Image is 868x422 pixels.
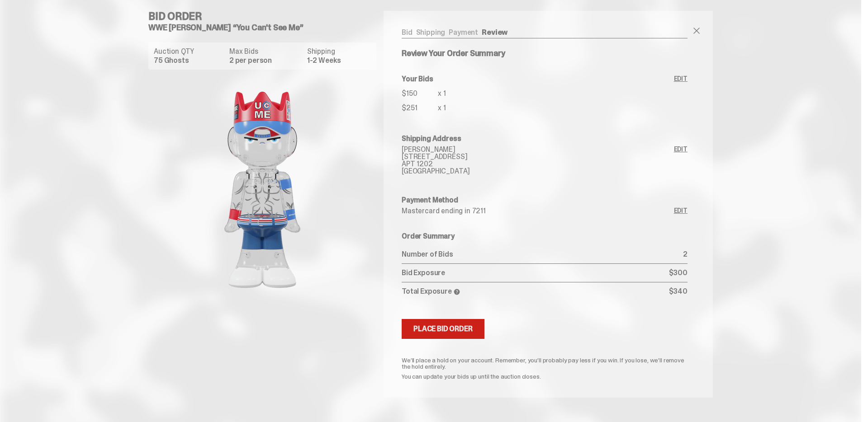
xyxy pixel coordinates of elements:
[229,48,302,55] dt: Max Bids
[402,160,674,168] p: APT 1202
[669,288,688,295] p: $340
[402,319,484,339] button: Place Bid Order
[402,28,413,37] a: Bid
[402,269,669,277] p: Bid Exposure
[154,57,224,64] dd: 75 Ghosts
[172,77,353,303] img: product image
[416,28,446,37] a: Shipping
[148,23,384,32] h5: WWE [PERSON_NAME] “You Can't See Me”
[402,75,674,83] h6: Your Bids
[402,49,688,57] h5: Review Your Order Summary
[402,153,674,160] p: [STREET_ADDRESS]
[402,233,688,240] h6: Order Summary
[402,373,688,380] p: You can update your bids up until the auction closes.
[669,269,688,277] p: $300
[402,288,669,295] p: Total Exposure
[402,104,438,112] p: $251
[154,48,224,55] dt: Auction QTY
[402,207,674,215] p: Mastercard ending in 7211
[413,325,473,333] div: Place Bid Order
[402,90,438,97] p: $150
[674,75,688,117] a: Edit
[307,57,371,64] dd: 1-2 Weeks
[402,197,688,204] h6: Payment Method
[402,251,683,258] p: Number of Bids
[148,11,384,22] h4: Bid Order
[402,135,688,142] h6: Shipping Address
[307,48,371,55] dt: Shipping
[449,28,478,37] a: Payment
[402,168,674,175] p: [GEOGRAPHIC_DATA]
[438,104,446,112] p: x 1
[683,251,688,258] p: 2
[482,28,508,37] a: Review
[674,146,688,178] a: Edit
[402,146,674,153] p: [PERSON_NAME]
[229,57,302,64] dd: 2 per person
[438,90,446,97] p: x 1
[402,357,688,370] p: We’ll place a hold on your account. Remember, you’ll probably pay less if you win. If you lose, w...
[674,207,688,215] a: Edit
